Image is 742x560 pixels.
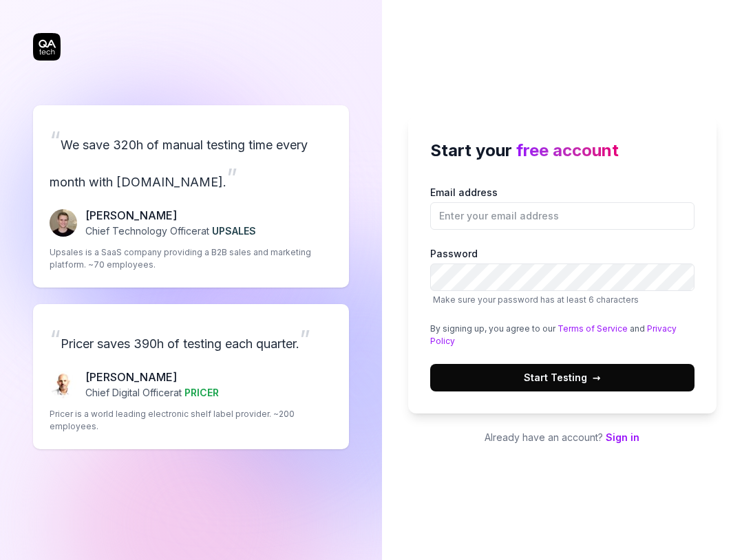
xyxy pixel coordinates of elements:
[50,125,61,155] span: “
[50,321,332,358] p: Pricer saves 390h of testing each quarter.
[33,105,349,288] a: “We save 320h of manual testing time every month with [DOMAIN_NAME].”Fredrik Seidl[PERSON_NAME]Ch...
[430,323,677,346] a: Privacy Policy
[50,371,77,398] img: Chris Chalkitis
[516,140,619,160] span: free account
[85,224,256,238] p: Chief Technology Officer at
[430,202,695,230] input: Email address
[33,304,349,449] a: “Pricer saves 390h of testing each quarter.”Chris Chalkitis[PERSON_NAME]Chief Digital Officerat P...
[558,323,628,334] a: Terms of Service
[50,408,332,433] p: Pricer is a world leading electronic shelf label provider. ~200 employees.
[50,122,332,196] p: We save 320h of manual testing time every month with [DOMAIN_NAME].
[593,370,601,385] span: →
[408,430,717,444] p: Already have an account?
[606,431,639,443] a: Sign in
[299,324,310,354] span: ”
[430,138,695,163] h2: Start your
[430,263,695,291] input: PasswordMake sure your password has at least 6 characters
[184,387,219,398] span: PRICER
[524,370,601,385] span: Start Testing
[430,364,695,391] button: Start Testing→
[85,385,219,400] p: Chief Digital Officer at
[430,246,695,306] label: Password
[85,369,219,385] p: [PERSON_NAME]
[50,246,332,271] p: Upsales is a SaaS company providing a B2B sales and marketing platform. ~70 employees.
[50,209,77,237] img: Fredrik Seidl
[212,225,256,237] span: UPSALES
[85,207,256,224] p: [PERSON_NAME]
[433,294,639,305] span: Make sure your password has at least 6 characters
[50,324,61,354] span: “
[430,185,695,230] label: Email address
[226,162,237,193] span: ”
[430,323,695,347] div: By signing up, you agree to our and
